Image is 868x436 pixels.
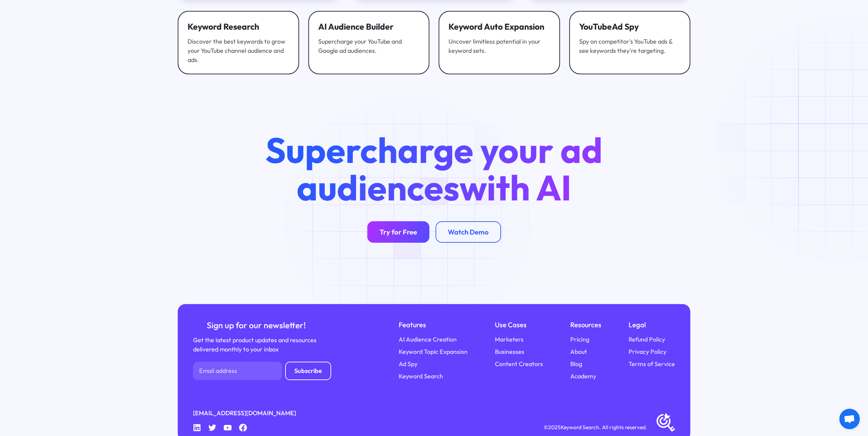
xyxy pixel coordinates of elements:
[436,221,501,243] a: Watch Demo
[439,11,560,74] a: Keyword Auto ExpansionUncover limitless potential in your keyword sets.
[367,221,429,243] a: Try for Free
[839,409,860,429] a: Obrolan terbuka
[399,372,443,381] a: Keyword Search
[318,21,420,32] div: AI Audience Builder
[250,131,618,206] h2: Supercharge your ad audiences
[579,37,681,55] div: Spy on competitor's YouTube ads & see keywords they're targeting.
[495,359,543,369] a: Content Creators
[448,37,550,55] div: Uncover limitless potential in your keyword sets.
[459,165,571,210] span: with AI
[570,372,596,381] a: Academy
[188,21,289,32] div: Keyword Research
[399,347,468,356] a: Keyword Topic Expansion
[448,21,550,32] div: Keyword Auto Expansion
[178,11,299,74] a: Keyword ResearchDiscover the best keywords to grow your YouTube channel audience and ads.
[308,11,430,74] a: AI Audience BuilderSupercharge your YouTube and Google ad audiences.
[548,424,561,431] span: 2025
[570,347,587,356] a: About
[629,347,666,356] a: Privacy Policy
[285,362,331,380] input: Subscribe
[399,319,468,330] div: Features
[193,362,331,380] form: Newsletter Form
[399,335,457,344] a: AI Audience Creation
[188,37,289,64] div: Discover the best keywords to grow your YouTube channel audience and ads.
[570,335,589,344] a: Pricing
[193,319,319,331] div: Sign up for our newsletter!
[629,335,665,344] a: Refund Policy
[569,11,691,74] a: YouTubeAd SpySpy on competitor's YouTube ads & see keywords they're targeting.
[193,408,296,418] a: [EMAIL_ADDRESS][DOMAIN_NAME]
[193,335,319,354] div: Get the latest product updates and resources delivered monthly to your inbox
[318,37,420,55] div: Supercharge your YouTube and Google ad audiences.
[579,21,681,32] div: YouTube
[193,362,282,380] input: Email address
[399,359,417,369] a: Ad Spy
[612,21,639,32] span: Ad Spy
[629,359,675,369] a: Terms of Service
[629,319,675,330] div: Legal
[495,335,524,344] a: Marketers
[448,228,489,236] div: Watch Demo
[495,319,543,330] div: Use Cases
[380,228,417,236] div: Try for Free
[495,347,524,356] a: Businesses
[570,359,582,369] a: Blog
[544,423,647,432] div: © Keyword Search. All rights reserved.
[570,319,601,330] div: Resources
